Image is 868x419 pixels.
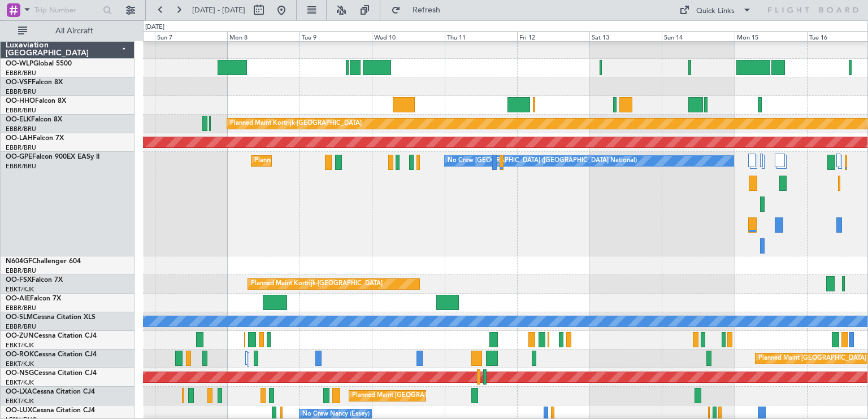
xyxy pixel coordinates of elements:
[6,116,31,123] span: OO-ELK
[589,31,662,41] div: Sat 13
[6,389,32,395] span: OO-LXA
[6,79,63,86] a: OO-VSFFalcon 8X
[403,6,450,14] span: Refresh
[254,152,459,169] div: Planned Maint [GEOGRAPHIC_DATA] ([GEOGRAPHIC_DATA] National)
[6,267,36,275] a: EBBR/BRU
[34,2,99,19] input: Trip Number
[6,351,97,358] a: OO-ROKCessna Citation CJ4
[6,60,33,67] span: OO-WLP
[674,1,757,19] button: Quick Links
[6,397,34,405] a: EBKT/KJK
[6,88,36,96] a: EBBR/BRU
[6,341,34,350] a: EBKT/KJK
[6,116,62,123] a: OO-ELKFalcon 8X
[6,98,66,104] a: OO-HHOFalcon 8X
[735,31,807,41] div: Mon 15
[6,258,32,265] span: N604GF
[6,143,36,152] a: EBBR/BRU
[145,23,164,32] div: [DATE]
[6,360,34,368] a: EBKT/KJK
[445,31,517,41] div: Thu 11
[6,407,32,414] span: OO-LUX
[6,125,36,133] a: EBBR/BRU
[6,351,34,358] span: OO-ROK
[6,154,32,160] span: OO-GPE
[6,277,63,283] a: OO-FSXFalcon 7X
[6,333,34,339] span: OO-ZUN
[6,162,36,171] a: EBBR/BRU
[6,314,96,321] a: OO-SLMCessna Citation XLS
[6,304,36,312] a: EBBR/BRU
[352,387,557,404] div: Planned Maint [GEOGRAPHIC_DATA] ([GEOGRAPHIC_DATA] National)
[6,314,33,321] span: OO-SLM
[6,135,64,142] a: OO-LAHFalcon 7X
[6,258,81,265] a: N604GFChallenger 604
[251,276,383,293] div: Planned Maint Kortrijk-[GEOGRAPHIC_DATA]
[6,295,61,302] a: OO-AIEFalcon 7X
[6,285,34,294] a: EBKT/KJK
[6,378,34,387] a: EBKT/KJK
[6,106,36,115] a: EBBR/BRU
[155,31,227,41] div: Sun 7
[6,370,34,377] span: OO-NSG
[517,31,589,41] div: Fri 12
[192,5,245,15] span: [DATE] - [DATE]
[6,370,97,377] a: OO-NSGCessna Citation CJ4
[6,69,36,77] a: EBBR/BRU
[227,31,300,41] div: Mon 8
[448,152,637,169] div: No Crew [GEOGRAPHIC_DATA] ([GEOGRAPHIC_DATA] National)
[6,277,32,283] span: OO-FSX
[6,295,30,302] span: OO-AIE
[696,6,735,17] div: Quick Links
[386,1,454,19] button: Refresh
[12,22,123,40] button: All Aircraft
[230,115,362,132] div: Planned Maint Kortrijk-[GEOGRAPHIC_DATA]
[6,135,33,142] span: OO-LAH
[6,389,95,395] a: OO-LXACessna Citation CJ4
[6,60,72,67] a: OO-WLPGlobal 5500
[6,322,36,331] a: EBBR/BRU
[6,407,95,414] a: OO-LUXCessna Citation CJ4
[29,27,119,35] span: All Aircraft
[6,79,32,86] span: OO-VSF
[662,31,734,41] div: Sun 14
[6,333,97,339] a: OO-ZUNCessna Citation CJ4
[6,154,99,160] a: OO-GPEFalcon 900EX EASy II
[372,31,444,41] div: Wed 10
[300,31,372,41] div: Tue 9
[6,98,35,104] span: OO-HHO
